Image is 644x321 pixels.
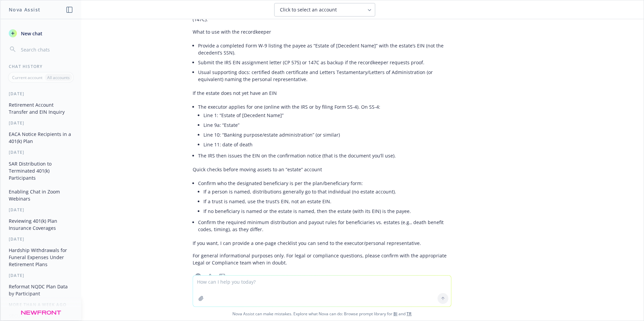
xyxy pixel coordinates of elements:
[1,91,81,97] div: [DATE]
[193,252,451,266] p: For general informational purposes only. For legal or compliance questions, please confirm with t...
[1,302,81,308] div: More than a week ago
[6,215,76,234] button: Reviewing 401(k) Plan Insurance Coverages
[393,311,397,317] a: BI
[6,27,76,39] button: New chat
[198,67,451,84] li: Usual supporting docs: certified death certificate and Letters Testamentary/Letters of Administra...
[12,75,42,80] p: Current account
[193,90,451,97] p: If the estate does not yet have an EIN
[195,273,201,279] svg: Copy to clipboard
[1,64,81,69] div: Chat History
[1,149,81,155] div: [DATE]
[203,197,451,206] li: If a trust is named, use the trust’s EIN, not an estate EIN.
[20,45,73,54] input: Search chats
[198,58,451,67] li: Submit the IRS EIN assignment letter (CP 575) or 147C as backup if the recordkeeper requests proof.
[203,187,451,197] li: If a person is named, distributions generally go to that individual (no estate account).
[280,6,337,13] span: Click to select an account
[1,207,81,213] div: [DATE]
[407,311,412,317] a: TR
[198,41,451,58] li: Provide a completed Form W-9 listing the payee as “Estate of [Decedent Name]” with the estate’s E...
[203,110,451,120] li: Line 1: “Estate of [Decedent Name]”
[6,99,76,117] button: Retirement Account Transfer and EIN Inquiry
[203,206,451,216] li: If no beneficiary is named or the estate is named, then the estate (with its EIN) is the payee.
[193,28,451,35] p: What to use with the recordkeeper
[203,130,451,140] li: Line 10: “Banking purpose/estate administration” (or similar)
[6,281,76,299] button: Reformat NQDC Plan Data by Participant
[47,75,70,80] p: All accounts
[198,178,451,217] li: Confirm who the designated beneficiary is per the plan/beneficiary form:
[3,307,641,321] span: Nova Assist can make mistakes. Explore what Nova can do: Browse prompt library for and
[217,272,228,281] button: Thumbs down
[20,30,42,37] span: New chat
[1,236,81,242] div: [DATE]
[6,129,76,147] button: EACA Notice Recipients in a 401(k) Plan
[6,245,76,270] button: Hardship Withdrawals for Funeral Expenses Under Retirement Plans
[1,273,81,278] div: [DATE]
[193,240,451,247] p: If you want, I can provide a one-page checklist you can send to the executor/personal representat...
[198,102,451,151] li: The executor applies for one (online with the IRS or by filing Form SS-4). On SS-4:
[6,158,76,183] button: SAR Distribution to Terminated 401(k) Participants
[9,6,40,13] h1: Nova Assist
[274,3,375,16] button: Click to select an account
[6,186,76,204] button: Enabling Chat in Zoom Webinars
[203,120,451,130] li: Line 9a: “Estate”
[1,120,81,126] div: [DATE]
[193,166,451,173] p: Quick checks before moving assets to an “estate” account
[198,217,451,234] li: Confirm the required minimum distribution and payout rules for beneficiaries vs. estates (e.g., d...
[203,140,451,149] li: Line 11: date of death
[198,151,451,160] li: The IRS then issues the EIN on the confirmation notice (that is the document you’ll use).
